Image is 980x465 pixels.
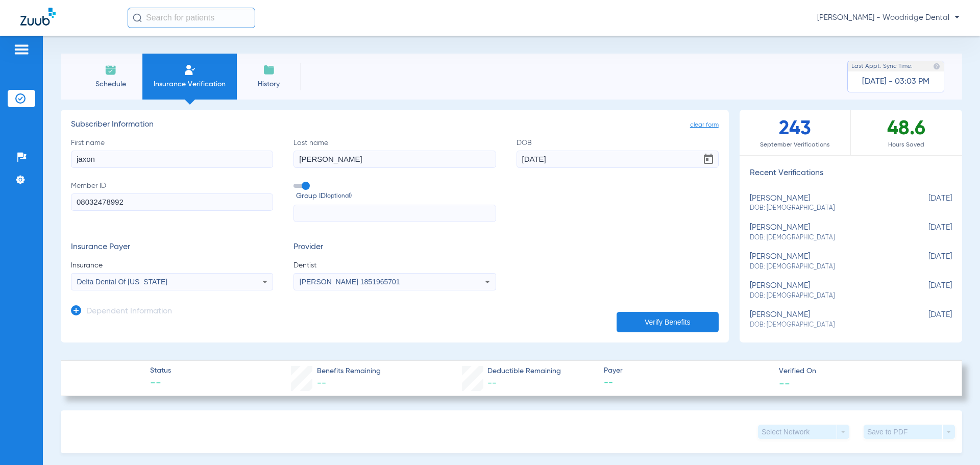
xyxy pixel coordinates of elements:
span: Deductible Remaining [487,366,561,377]
span: [DATE] [901,310,952,329]
div: [PERSON_NAME] [750,281,901,300]
span: Last Appt. Sync Time: [851,61,913,71]
span: September Verifications [740,140,850,150]
h3: Recent Verifications [740,168,962,179]
img: Zuub Logo [20,8,56,26]
h3: Insurance Payer [71,242,273,253]
label: Last name [293,138,496,168]
div: 48.6 [851,110,962,155]
input: Member ID [71,193,273,211]
img: Manual Insurance Verification [184,64,196,76]
span: DOB: [DEMOGRAPHIC_DATA] [750,291,901,301]
span: -- [779,378,790,388]
span: Group ID [296,191,496,202]
span: [DATE] [901,194,952,213]
span: Delta Dental Of [US_STATE] [77,278,168,286]
label: DOB [517,138,719,168]
span: -- [317,379,326,388]
img: last sync help info [933,63,940,70]
span: -- [150,377,171,391]
button: Open calendar [698,149,719,169]
span: Insurance [71,260,273,271]
input: Search for patients [128,8,255,28]
h3: Dependent Information [86,307,172,317]
label: First name [71,138,273,168]
span: -- [487,379,497,388]
input: Last name [293,151,496,168]
span: Schedule [86,79,135,89]
span: [DATE] - 03:03 PM [862,77,929,87]
div: [PERSON_NAME] [750,194,901,213]
span: clear form [690,120,719,130]
button: Verify Benefits [617,312,719,332]
span: Benefits Remaining [317,366,381,377]
span: [PERSON_NAME] - Woodridge Dental [817,13,960,23]
div: [PERSON_NAME] [750,252,901,271]
span: Hours Saved [851,140,962,150]
span: Status [150,365,171,376]
span: Payer [604,365,770,376]
span: DOB: [DEMOGRAPHIC_DATA] [750,233,901,242]
img: Search Icon [133,13,142,22]
div: [PERSON_NAME] [750,310,901,329]
span: DOB: [DEMOGRAPHIC_DATA] [750,262,901,272]
div: 243 [740,110,851,155]
span: [PERSON_NAME] 1851965701 [300,278,400,286]
input: First name [71,151,273,168]
span: Dentist [293,260,496,271]
span: [DATE] [901,252,952,271]
span: [DATE] [901,281,952,300]
input: DOBOpen calendar [517,151,719,168]
img: Schedule [105,64,117,76]
h3: Subscriber Information [71,120,719,130]
div: [PERSON_NAME] [750,223,901,242]
span: -- [604,377,770,389]
label: Member ID [71,181,273,223]
span: History [244,79,293,89]
span: Insurance Verification [150,79,229,89]
span: [DATE] [901,223,952,242]
span: Verified On [779,366,945,377]
small: (optional) [326,191,352,202]
span: DOB: [DEMOGRAPHIC_DATA] [750,204,901,213]
h3: Provider [293,242,496,253]
span: DOB: [DEMOGRAPHIC_DATA] [750,321,901,330]
img: History [263,64,275,76]
img: hamburger-icon [13,43,30,56]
